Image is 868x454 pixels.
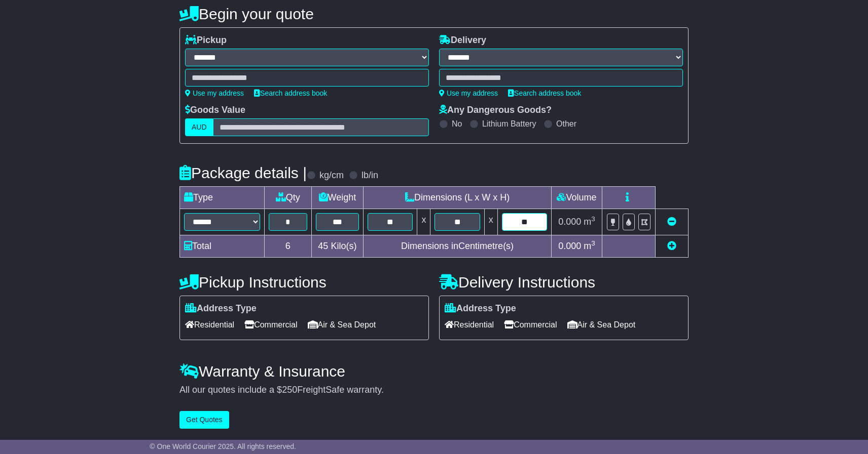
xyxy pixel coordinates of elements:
td: x [484,209,497,235]
label: Pickup [185,35,227,46]
td: 6 [265,235,312,258]
a: Search address book [508,89,581,97]
td: Qty [265,187,312,209]
sup: 3 [591,239,595,247]
span: 250 [282,385,297,395]
td: Dimensions (L x W x H) [364,187,552,209]
span: Air & Sea Depot [308,317,376,333]
span: © One World Courier 2025. All rights reserved. [150,442,296,450]
label: AUD [185,118,213,136]
label: Lithium Battery [482,119,536,129]
label: Delivery [439,35,486,46]
a: Add new item [667,241,676,251]
span: Commercial [504,317,557,333]
label: lb/in [361,170,378,181]
label: Any Dangerous Goods? [439,105,552,116]
span: 0.000 [558,241,581,251]
label: Goods Value [185,105,245,116]
a: Use my address [439,89,498,97]
label: kg/cm [319,170,344,181]
h4: Delivery Instructions [439,274,689,291]
td: Total [180,235,265,258]
h4: Begin your quote [179,6,689,22]
span: m [584,217,595,227]
td: x [417,209,430,235]
span: 45 [318,241,328,251]
td: Type [180,187,265,209]
span: 0.000 [558,217,581,227]
label: No [452,119,462,129]
sup: 3 [591,215,595,223]
a: Use my address [185,89,244,97]
label: Address Type [445,303,516,314]
a: Search address book [254,89,327,97]
span: m [584,241,595,251]
span: Residential [185,317,234,333]
td: Volume [551,187,602,209]
button: Get Quotes [179,411,229,429]
label: Other [556,119,576,129]
td: Dimensions in Centimetre(s) [364,235,552,258]
a: Remove this item [667,217,676,227]
label: Address Type [185,303,257,314]
div: All our quotes include a $ FreightSafe warranty. [179,385,689,396]
h4: Pickup Instructions [179,274,429,291]
td: Kilo(s) [311,235,364,258]
h4: Package details | [179,164,307,181]
span: Residential [445,317,494,333]
h4: Warranty & Insurance [179,363,689,380]
span: Air & Sea Depot [567,317,636,333]
span: Commercial [244,317,297,333]
td: Weight [311,187,364,209]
